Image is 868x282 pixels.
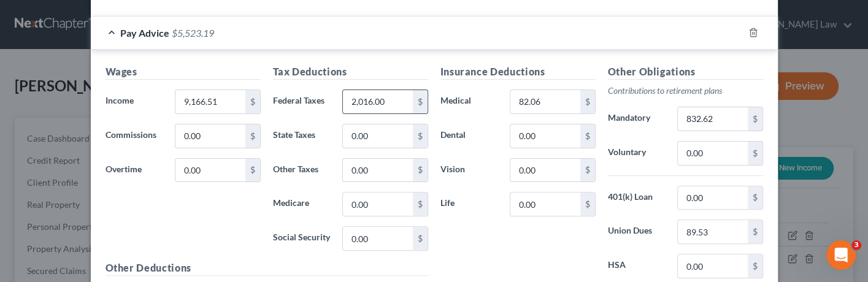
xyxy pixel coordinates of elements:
[172,27,214,39] span: $5,523.19
[580,192,595,216] div: $
[678,220,747,243] input: 0.00
[602,219,672,244] label: Union Dues
[826,240,856,270] iframe: Intercom live chat
[106,261,428,276] h5: Other Deductions
[851,240,861,250] span: 3
[434,124,504,148] label: Dental
[106,95,134,105] span: Income
[245,90,260,113] div: $
[343,227,412,250] input: 0.00
[510,159,580,182] input: 0.00
[602,254,672,278] label: HSA
[175,124,245,148] input: 0.00
[748,107,762,131] div: $
[413,90,428,113] div: $
[434,158,504,183] label: Vision
[343,159,412,182] input: 0.00
[748,220,762,243] div: $
[106,64,261,80] h5: Wages
[678,186,747,210] input: 0.00
[120,27,169,39] span: Pay Advice
[602,141,672,166] label: Voluntary
[678,142,747,165] input: 0.00
[245,159,260,182] div: $
[245,124,260,148] div: $
[608,85,763,97] p: Contributions to retirement plans
[343,124,412,148] input: 0.00
[413,159,428,182] div: $
[175,159,245,182] input: 0.00
[267,124,337,148] label: State Taxes
[267,158,337,183] label: Other Taxes
[267,90,337,114] label: Federal Taxes
[434,192,504,216] label: Life
[580,159,595,182] div: $
[748,142,762,165] div: $
[343,90,412,113] input: 0.00
[602,107,672,131] label: Mandatory
[510,192,580,216] input: 0.00
[267,226,337,251] label: Social Security
[413,124,428,148] div: $
[440,64,596,80] h5: Insurance Deductions
[413,192,428,216] div: $
[343,192,412,216] input: 0.00
[99,124,169,148] label: Commissions
[748,254,762,278] div: $
[678,107,747,131] input: 0.00
[273,64,428,80] h5: Tax Deductions
[580,124,595,148] div: $
[267,192,337,216] label: Medicare
[510,124,580,148] input: 0.00
[413,227,428,250] div: $
[580,90,595,113] div: $
[510,90,580,113] input: 0.00
[602,186,672,210] label: 401(k) Loan
[608,64,763,80] h5: Other Obligations
[678,254,747,278] input: 0.00
[175,90,245,113] input: 0.00
[434,90,504,114] label: Medical
[748,186,762,210] div: $
[99,158,169,183] label: Overtime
